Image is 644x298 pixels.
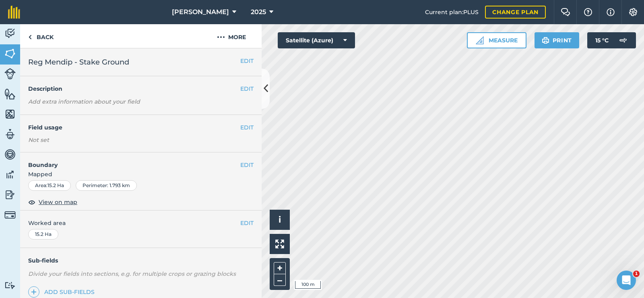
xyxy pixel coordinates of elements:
[476,36,484,44] img: Ruler icon
[467,32,526,48] button: Measure
[4,281,16,289] img: svg+xml;base64,PD94bWwgdmVyc2lvbj0iMS4wIiBlbmNvZGluZz0idXRmLTgiPz4KPCEtLSBHZW5lcmF0b3I6IEFkb2JlIE...
[4,108,16,120] img: svg+xml;base64,PHN2ZyB4bWxucz0iaHR0cDovL3d3dy53My5vcmcvMjAwMC9zdmciIHdpZHRoPSI1NiIgaGVpZ2h0PSI2MC...
[172,7,229,17] span: [PERSON_NAME]
[615,32,631,48] img: svg+xml;base64,PD94bWwgdmVyc2lvbj0iMS4wIiBlbmNvZGluZz0idXRmLTgiPz4KPCEtLSBHZW5lcmF0b3I6IEFkb2JlIE...
[278,32,355,48] button: Satellite (Azure)
[31,287,37,297] img: svg+xml;base64,PHN2ZyB4bWxucz0iaHR0cDovL3d3dy53My5vcmcvMjAwMC9zdmciIHdpZHRoPSIxNCIgaGVpZ2h0PSIyNC...
[4,88,16,100] img: svg+xml;base64,PHN2ZyB4bWxucz0iaHR0cDovL3d3dy53My5vcmcvMjAwMC9zdmciIHdpZHRoPSI1NiIgaGVpZ2h0PSI2MC...
[76,180,137,191] div: Perimeter : 1.793 km
[4,189,16,201] img: svg+xml;base64,PD94bWwgdmVyc2lvbj0iMS4wIiBlbmNvZGluZz0idXRmLTgiPz4KPCEtLSBHZW5lcmF0b3I6IEFkb2JlIE...
[20,256,262,265] h4: Sub-fields
[425,8,479,17] span: Current plan : PLUS
[251,7,266,17] span: 2025
[8,6,20,19] img: fieldmargin Logo
[279,215,281,225] span: i
[28,98,140,105] em: Add extra information about your field
[28,56,129,68] span: Reg Mendip - Stake Ground
[4,128,16,140] img: svg+xml;base64,PD94bWwgdmVyc2lvbj0iMS4wIiBlbmNvZGluZz0idXRmLTgiPz4KPCEtLSBHZW5lcmF0b3I6IEFkb2JlIE...
[633,271,640,277] span: 1
[240,84,254,93] button: EDIT
[28,84,254,93] h4: Description
[274,274,286,286] button: –
[595,32,609,48] span: 15 ° C
[607,7,615,17] img: svg+xml;base64,PHN2ZyB4bWxucz0iaHR0cDovL3d3dy53My5vcmcvMjAwMC9zdmciIHdpZHRoPSIxNyIgaGVpZ2h0PSIxNy...
[240,123,254,132] button: EDIT
[28,219,254,227] span: Worked area
[270,210,290,230] button: i
[240,160,254,169] button: EDIT
[587,32,636,48] button: 15 °C
[617,271,636,290] iframe: Intercom live chat
[240,219,254,227] button: EDIT
[274,262,286,274] button: +
[275,240,284,248] img: Four arrows, one pointing top left, one top right, one bottom right and the last bottom left
[4,48,16,60] img: svg+xml;base64,PHN2ZyB4bWxucz0iaHR0cDovL3d3dy53My5vcmcvMjAwMC9zdmciIHdpZHRoPSI1NiIgaGVpZ2h0PSI2MC...
[28,197,35,207] img: svg+xml;base64,PHN2ZyB4bWxucz0iaHR0cDovL3d3dy53My5vcmcvMjAwMC9zdmciIHdpZHRoPSIxOCIgaGVpZ2h0PSIyNC...
[20,24,62,48] a: Back
[240,56,254,65] button: EDIT
[4,68,16,79] img: svg+xml;base64,PD94bWwgdmVyc2lvbj0iMS4wIiBlbmNvZGluZz0idXRmLTgiPz4KPCEtLSBHZW5lcmF0b3I6IEFkb2JlIE...
[4,27,16,40] img: svg+xml;base64,PD94bWwgdmVyc2lvbj0iMS4wIiBlbmNvZGluZz0idXRmLTgiPz4KPCEtLSBHZW5lcmF0b3I6IEFkb2JlIE...
[20,152,240,169] h4: Boundary
[28,197,77,207] button: View on map
[28,180,71,191] div: Area : 15.2 Ha
[28,229,58,240] div: 15.2 Ha
[201,24,262,48] button: More
[485,6,546,19] a: Change plan
[28,270,236,277] em: Divide your fields into sections, e.g. for multiple crops or grazing blocks
[28,136,254,144] div: Not set
[583,8,593,16] img: A question mark icon
[4,169,16,181] img: svg+xml;base64,PD94bWwgdmVyc2lvbj0iMS4wIiBlbmNvZGluZz0idXRmLTgiPz4KPCEtLSBHZW5lcmF0b3I6IEFkb2JlIE...
[217,32,225,42] img: svg+xml;base64,PHN2ZyB4bWxucz0iaHR0cDovL3d3dy53My5vcmcvMjAwMC9zdmciIHdpZHRoPSIyMCIgaGVpZ2h0PSIyNC...
[542,35,549,45] img: svg+xml;base64,PHN2ZyB4bWxucz0iaHR0cDovL3d3dy53My5vcmcvMjAwMC9zdmciIHdpZHRoPSIxOSIgaGVpZ2h0PSIyNC...
[4,209,16,221] img: svg+xml;base64,PD94bWwgdmVyc2lvbj0iMS4wIiBlbmNvZGluZz0idXRmLTgiPz4KPCEtLSBHZW5lcmF0b3I6IEFkb2JlIE...
[20,170,262,179] span: Mapped
[561,8,570,16] img: Two speech bubbles overlapping with the left bubble in the forefront
[535,32,580,48] button: Print
[628,8,638,16] img: A cog icon
[28,32,32,42] img: svg+xml;base64,PHN2ZyB4bWxucz0iaHR0cDovL3d3dy53My5vcmcvMjAwMC9zdmciIHdpZHRoPSI5IiBoZWlnaHQ9IjI0Ii...
[4,148,16,160] img: svg+xml;base64,PD94bWwgdmVyc2lvbj0iMS4wIiBlbmNvZGluZz0idXRmLTgiPz4KPCEtLSBHZW5lcmF0b3I6IEFkb2JlIE...
[39,198,77,206] span: View on map
[28,123,240,132] h4: Field usage
[28,286,98,298] a: Add sub-fields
